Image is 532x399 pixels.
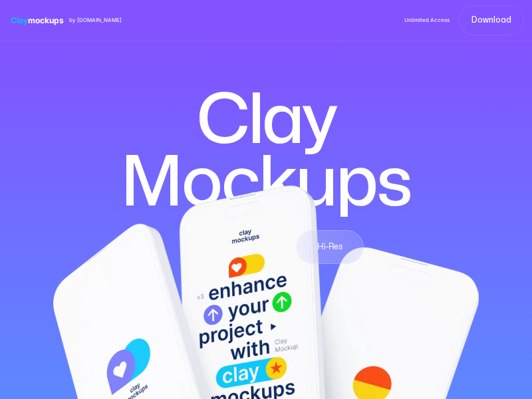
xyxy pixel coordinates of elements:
[69,17,122,24] h2: by [DOMAIN_NAME]
[459,5,524,35] a: Download
[471,14,511,27] span: Download
[28,15,64,25] span: mockups
[120,90,411,215] h2: Clay Mockups
[404,17,450,24] h2: Unlimited Access
[317,241,342,253] p: Hi-Res
[11,17,64,25] h2: Clay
